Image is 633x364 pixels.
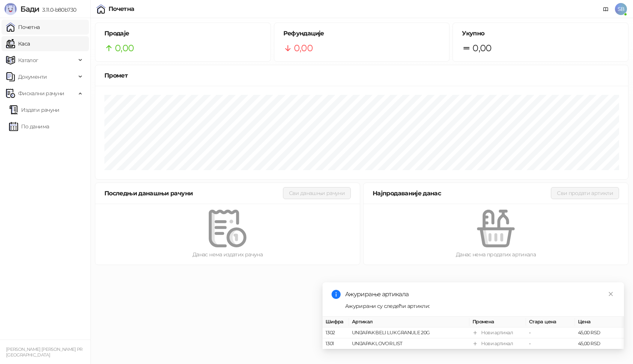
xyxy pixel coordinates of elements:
button: Сви продати артикли [551,187,619,199]
a: По данима [9,119,49,134]
div: Ажурирање артикала [345,290,615,299]
td: 1301 [323,338,349,349]
span: SB [615,3,627,15]
h5: Продаје [104,29,261,38]
div: Промет [104,71,619,80]
span: Документи [18,69,47,84]
a: Издати рачуни [9,102,60,117]
td: 45,00 RSD [575,327,624,338]
small: [PERSON_NAME] [PERSON_NAME] PR [GEOGRAPHIC_DATA] [6,347,83,358]
img: Logo [5,3,17,15]
span: 3.11.0-b80b730 [39,6,76,13]
h5: Укупно [462,29,619,38]
div: Последњи данашњи рачуни [104,189,283,198]
span: info-circle [332,290,341,299]
td: UNIJAPAK BELI LUK GRANULE 20G [349,327,469,338]
div: Нови артикал [481,340,513,347]
div: Најпродаваније данас [373,189,551,198]
div: Нови артикал [481,329,513,337]
a: Почетна [6,20,40,35]
th: Стара цена [526,317,575,327]
h5: Рефундације [283,29,440,38]
th: Шифра [323,317,349,327]
span: 0,00 [294,41,313,55]
span: Каталог [18,53,38,68]
span: 0,00 [115,41,134,55]
div: Данас нема продатих артикала [376,250,616,259]
div: Ажурирани су следећи артикли: [345,302,615,310]
span: close [608,291,613,297]
th: Артикал [349,317,469,327]
td: - [526,338,575,349]
td: 1302 [323,327,349,338]
td: - [526,327,575,338]
span: Бади [20,5,39,14]
td: UNIJAPAK LOVOR LIST [349,338,469,349]
span: Фискални рачуни [18,86,64,101]
a: Документација [600,3,612,15]
div: Данас нема издатих рачуна [107,250,348,259]
button: Сви данашњи рачуни [283,187,351,199]
div: Почетна [109,6,135,12]
th: Промена [469,317,526,327]
span: 0,00 [472,41,491,55]
th: Цена [575,317,624,327]
a: Каса [6,36,30,51]
td: 45,00 RSD [575,338,624,349]
a: Close [607,290,615,298]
